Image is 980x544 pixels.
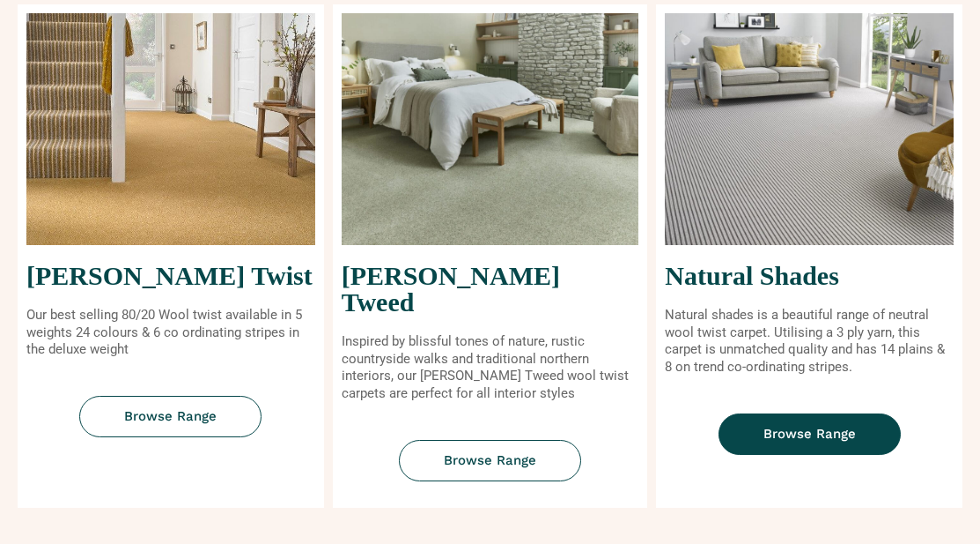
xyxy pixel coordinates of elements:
h2: Natural Shades [665,263,954,289]
a: Browse Range [399,440,581,481]
a: Browse Range [718,414,901,455]
p: Our best selling 80/20 Wool twist available in 5 weights 24 colours & 6 co ordinating stripes in ... [26,307,315,359]
span: Browse Range [763,428,856,441]
h2: [PERSON_NAME] Twist [26,263,315,289]
span: Browse Range [444,454,536,467]
h2: [PERSON_NAME] Tweed [342,263,639,316]
span: Browse Range [124,410,217,423]
a: Browse Range [79,396,262,437]
p: Natural shades is a beautiful range of neutral wool twist carpet. Utilising a 3 ply yarn, this ca... [665,307,954,376]
p: Inspired by blissful tones of nature, rustic countryside walks and traditional northern interiors... [342,333,639,402]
